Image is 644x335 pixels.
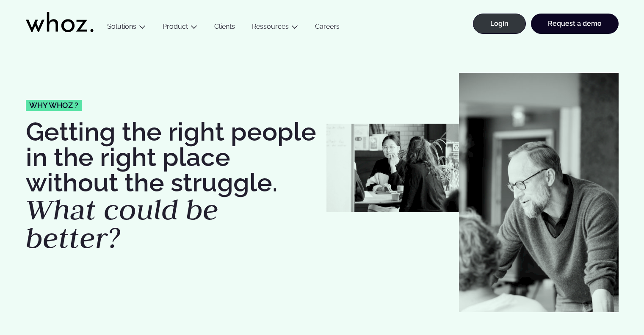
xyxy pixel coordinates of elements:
a: Ressources [252,22,289,30]
h1: Getting the right people in the right place without the struggle. [26,119,318,252]
a: Product [163,22,188,30]
em: What could be better? [26,191,218,257]
img: Jean-Philippe Couturier whozzy [459,73,619,312]
a: Request a demo [531,14,619,34]
span: Why whoz ? [29,102,78,109]
button: Ressources [243,22,307,34]
button: Solutions [99,22,154,34]
a: Careers [307,22,348,34]
button: Product [154,22,206,34]
a: Login [473,14,526,34]
img: Whozzies-working [326,124,459,212]
a: Clients [206,22,243,34]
